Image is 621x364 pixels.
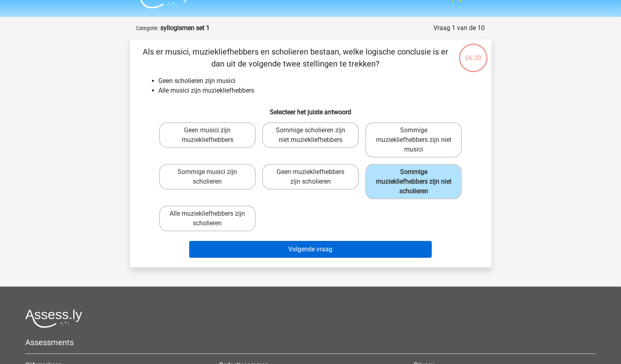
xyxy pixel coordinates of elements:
p: Als er musici, muziekliefhebbers en scholieren bestaan, welke logische conclusie is er dan uit de... [143,46,449,70]
li: Geen scholieren zijn musici [159,76,479,86]
div: 06:30 [458,43,488,63]
label: Geen musici zijn muziekliefhebbers [159,122,256,148]
small: Categorie: [136,25,159,31]
button: Volgende vraag [189,241,432,258]
label: Sommige musici zijn scholieren [159,164,256,190]
h6: Selecteer het juiste antwoord [143,102,479,116]
img: Assessly logo [25,309,82,328]
h5: Assessments [25,338,596,347]
li: Alle musici zijn muziekliefhebbers [159,86,479,95]
label: Alle muziekliefhebbers zijn scholieren [159,206,256,231]
div: Vraag 1 van de 10 [434,23,485,33]
label: Sommige scholieren zijn niet muziekliefhebbers [262,122,359,148]
strong: syllogismen set 1 [161,24,210,32]
label: Sommige muziekliefhebbers zijn niet musici [365,122,462,158]
label: Sommige muziekliefhebbers zijn niet scholieren [365,164,462,199]
label: Geen muziekliefhebbers zijn scholieren [262,164,359,190]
